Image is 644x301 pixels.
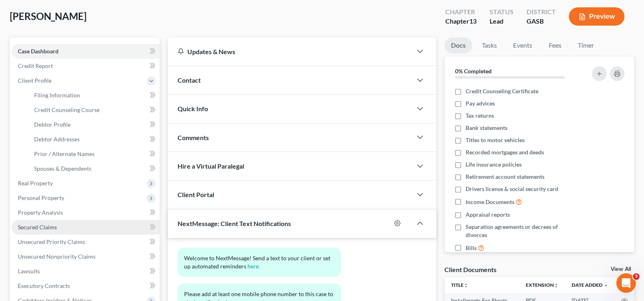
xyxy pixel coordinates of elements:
a: Docs [445,37,472,53]
div: Chapter [445,7,477,17]
strong: 0% Completed [455,68,492,75]
span: Property Analysis [18,209,63,216]
a: Extensionunfold_more [526,282,559,288]
div: Chapter [445,17,477,26]
span: Lawsuits [18,268,40,275]
button: Preview [569,7,624,26]
span: Bank statements [466,124,507,132]
span: Titles to motor vehicles [466,136,525,144]
span: Credit Counseling Certificate [466,87,538,95]
span: Comments [178,134,209,141]
a: Unsecured Priority Claims [11,235,160,249]
span: Unsecured Nonpriority Claims [18,253,95,260]
a: Credit Report [11,59,160,73]
span: Unsecured Priority Claims [18,238,85,245]
i: expand_more [603,283,608,288]
span: Contact [178,76,201,84]
a: View All [611,266,631,272]
span: Appraisal reports [466,211,510,219]
div: Status [490,7,514,17]
span: Real Property [18,180,53,187]
span: Debtor Profile [34,121,71,128]
div: Client Documents [445,265,497,274]
span: Tax returns [466,112,494,120]
a: here [247,263,259,270]
span: Separation agreements or decrees of divorces [466,223,580,239]
a: Tasks [475,37,503,53]
a: Prior / Alternate Names [28,147,160,161]
span: Credit Report [18,62,53,69]
div: GASB [527,17,556,26]
a: Unsecured Nonpriority Claims [11,249,160,264]
i: unfold_more [464,283,468,288]
div: Updates & News [178,47,402,56]
span: Filing Information [34,92,80,99]
span: Quick Info [178,105,208,112]
a: Fees [542,37,568,53]
a: Timer [571,37,601,53]
div: District [527,7,556,17]
span: Client Profile [18,77,52,84]
div: Lead [490,17,514,26]
span: Case Dashboard [18,48,59,55]
span: 13 [469,17,477,25]
span: Prior / Alternate Names [34,150,95,157]
span: Pay advices [466,99,495,108]
span: Personal Property [18,194,64,201]
a: Executory Contracts [11,279,160,293]
a: Debtor Profile [28,117,160,132]
a: Titleunfold_more [451,282,468,288]
span: NextMessage: Client Text Notifications [178,220,291,227]
a: Property Analysis [11,205,160,220]
iframe: Intercom live chat [616,273,636,293]
span: Retirement account statements [466,173,544,181]
span: Bills [466,244,477,252]
span: Recorded mortgages and deeds [466,148,544,156]
a: Filing Information [28,88,160,103]
a: Secured Claims [11,220,160,235]
span: Credit Counseling Course [34,106,100,113]
a: Date Added expand_more [572,282,608,288]
a: Case Dashboard [11,44,160,59]
span: Welcome to NextMessage! Send a text to your client or set up automated reminders [184,255,332,270]
span: Income Documents [466,198,514,206]
span: Debtor Addresses [34,136,80,143]
a: Debtor Addresses [28,132,160,147]
a: Lawsuits [11,264,160,279]
span: Hire a Virtual Paralegal [178,162,244,170]
span: 3 [633,273,640,280]
i: unfold_more [554,283,559,288]
span: Life insurance policies [466,160,522,169]
span: Executory Contracts [18,282,70,289]
span: Drivers license & social security card [466,185,558,193]
a: Spouses & Dependents [28,161,160,176]
span: Secured Claims [18,224,57,231]
a: Events [507,37,539,53]
a: Credit Counseling Course [28,103,160,117]
span: Client Portal [178,191,214,198]
span: [PERSON_NAME] [10,10,87,22]
span: Spouses & Dependents [34,165,91,172]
